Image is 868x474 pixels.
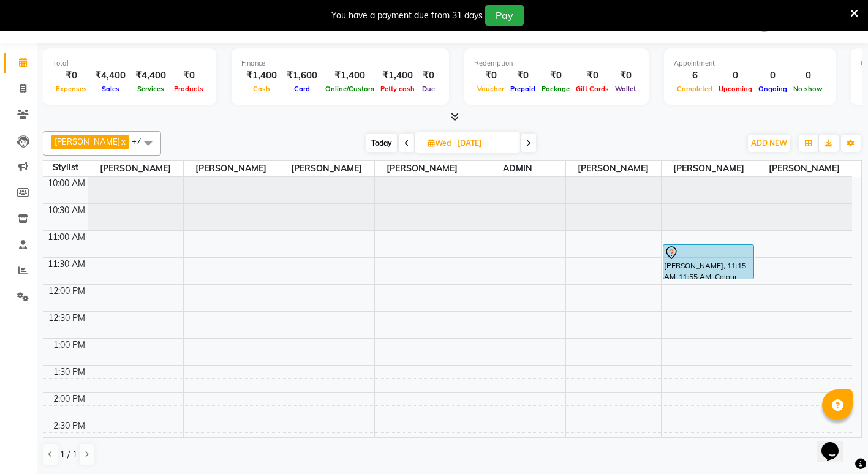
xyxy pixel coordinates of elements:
[674,85,715,93] span: Completed
[674,58,826,69] div: Appointment
[60,448,77,461] span: 1 / 1
[755,85,790,93] span: Ongoing
[45,204,88,217] div: 10:30 AM
[573,85,612,93] span: Gift Cards
[291,85,313,93] span: Card
[45,258,88,271] div: 11:30 AM
[55,137,120,146] span: [PERSON_NAME]
[507,85,538,93] span: Prepaid
[751,138,787,148] span: ADD NEW
[674,69,715,83] div: 6
[45,231,88,244] div: 11:00 AM
[663,245,753,279] div: [PERSON_NAME], 11:15 AM-11:55 AM, Colour Touch-Up
[132,136,151,146] span: +7
[454,134,515,152] input: 2025-09-03
[566,161,661,176] span: [PERSON_NAME]
[817,425,856,462] iframe: chat widget
[425,138,454,148] span: Wed
[51,419,88,432] div: 2:30 PM
[241,58,439,69] div: Finance
[748,135,790,152] button: ADD NEW
[120,137,126,146] a: x
[241,69,282,83] div: ₹1,400
[715,69,755,83] div: 0
[538,85,573,93] span: Package
[53,85,90,93] span: Expenses
[419,85,438,93] span: Due
[88,161,183,176] span: [PERSON_NAME]
[612,69,639,83] div: ₹0
[322,85,377,93] span: Online/Custom
[171,85,206,93] span: Products
[474,58,639,69] div: Redemption
[171,69,206,83] div: ₹0
[790,85,826,93] span: No show
[375,161,470,176] span: [PERSON_NAME]
[474,85,507,93] span: Voucher
[470,161,565,176] span: ADMIN
[53,58,206,69] div: Total
[45,177,88,190] div: 10:00 AM
[51,366,88,378] div: 1:30 PM
[757,161,853,176] span: [PERSON_NAME]
[51,393,88,405] div: 2:00 PM
[279,161,374,176] span: [PERSON_NAME]
[46,312,88,325] div: 12:30 PM
[134,85,167,93] span: Services
[377,85,418,93] span: Petty cash
[184,161,279,176] span: [PERSON_NAME]
[715,85,755,93] span: Upcoming
[282,69,322,83] div: ₹1,600
[99,85,123,93] span: Sales
[755,69,790,83] div: 0
[46,285,88,298] div: 12:00 PM
[538,69,573,83] div: ₹0
[53,69,90,83] div: ₹0
[485,5,524,26] button: Pay
[322,69,377,83] div: ₹1,400
[790,69,826,83] div: 0
[130,69,171,83] div: ₹4,400
[90,69,130,83] div: ₹4,400
[662,161,757,176] span: [PERSON_NAME]
[366,134,397,152] span: Today
[612,85,639,93] span: Wallet
[474,69,507,83] div: ₹0
[377,69,418,83] div: ₹1,400
[507,69,538,83] div: ₹0
[250,85,273,93] span: Cash
[418,69,439,83] div: ₹0
[331,9,483,22] div: You have a payment due from 31 days
[573,69,612,83] div: ₹0
[51,339,88,352] div: 1:00 PM
[43,161,88,174] div: Stylist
